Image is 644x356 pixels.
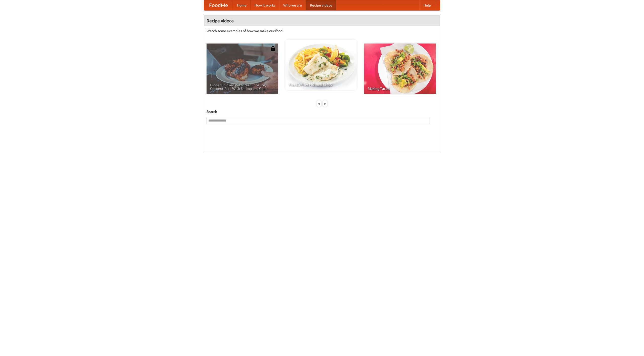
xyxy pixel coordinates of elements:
h4: Recipe videos [204,16,440,26]
a: Who we are [279,0,306,10]
a: French Fries Fish and Chips [285,39,357,90]
a: FoodMe [204,0,233,10]
img: 483408.png [270,46,275,51]
a: How it works [251,0,279,10]
p: Watch some examples of how we make our food! [207,28,437,33]
a: Making Tacos [364,44,436,94]
span: Making Tacos [368,87,432,90]
a: Home [233,0,251,10]
span: French Fries Fish and Chips [289,83,353,86]
h5: Search [207,109,437,114]
a: Recipe videos [306,0,336,10]
div: » [323,100,327,107]
div: « [317,100,321,107]
a: Help [419,0,435,10]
